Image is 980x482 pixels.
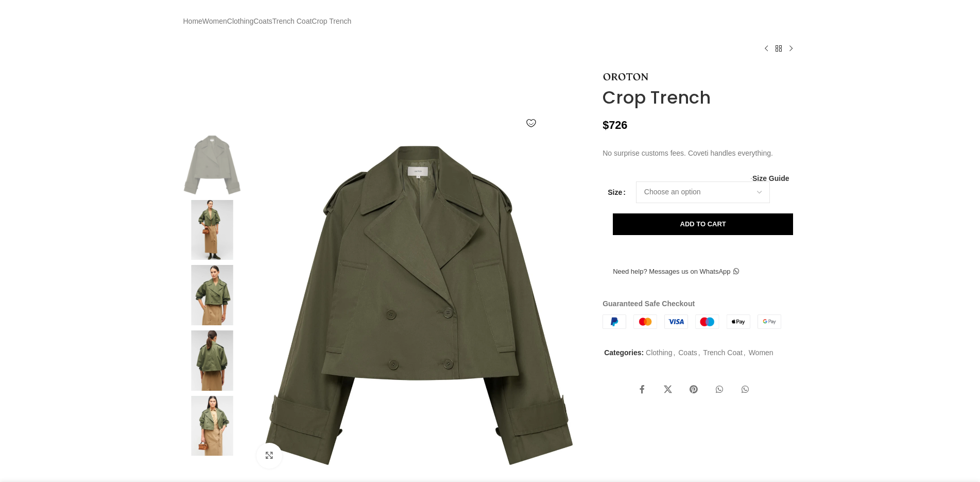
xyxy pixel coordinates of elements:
img: Oroton Clothing [181,135,244,195]
span: $ [603,119,609,131]
strong: Guaranteed Safe Checkout [603,300,695,308]
img: Oroton dress [181,265,244,325]
a: X social link [658,379,678,400]
p: No surprise customs fees. Coveti handles everything. [603,147,797,159]
a: Next product [785,42,797,55]
a: WhatsApp social link [735,379,755,400]
img: Oroton [603,73,649,80]
a: Women [202,15,227,27]
a: Previous product [760,42,772,55]
a: Women [749,348,773,357]
bdi: 726 [603,119,627,131]
span: , [698,347,700,358]
img: guaranteed-safe-checkout-bordered.j [603,314,781,329]
a: Coats [678,348,697,357]
img: Crop Trench [181,396,244,456]
h1: Crop Trench [603,87,797,108]
a: Trench Coat [703,348,743,357]
a: Clothing [646,348,672,357]
label: Size [608,187,626,198]
img: Oroton dresses [181,330,244,391]
nav: Breadcrumb [183,15,352,27]
span: Categories: [604,348,644,357]
span: , [673,347,675,358]
a: Home [183,15,202,27]
a: WhatsApp social link [709,379,730,400]
button: Add to cart [613,213,793,235]
a: Need help? Messages us on WhatsApp [603,261,749,282]
a: Trench Coat [272,15,312,27]
a: Coats [253,15,272,27]
a: Pinterest social link [683,379,704,400]
a: Facebook social link [632,379,652,400]
a: Clothing [227,15,253,27]
span: Crop Trench [312,15,351,27]
span: , [744,347,746,358]
img: Oroton Green dress [181,200,244,260]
